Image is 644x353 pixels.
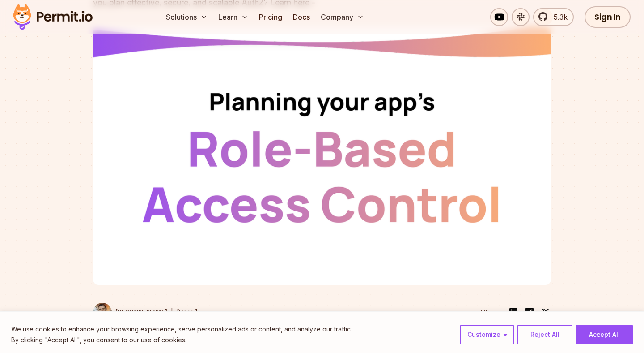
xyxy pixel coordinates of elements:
a: [PERSON_NAME] [93,303,167,322]
p: We use cookies to enhance your browsing experience, serve personalized ads or content, and analyz... [11,324,352,335]
button: Learn [215,8,252,26]
button: Reject All [517,325,572,344]
span: 5.3k [548,12,568,22]
a: Docs [289,8,314,26]
img: facebook [524,307,535,318]
img: twitter [541,308,550,317]
img: Planning App Role-Based Access Control (RBAC) Implementation [93,27,551,285]
a: 5.3k [533,8,574,26]
button: Solutions [162,8,211,26]
div: | [171,307,173,318]
button: Customize [460,325,514,344]
li: Share: [480,307,503,318]
p: By clicking "Accept All", you consent to our use of cookies. [11,335,352,345]
button: Accept All [576,325,633,344]
img: linkedin [508,307,519,318]
a: Pricing [255,8,286,26]
time: [DATE] [177,308,198,316]
a: Sign In [585,6,631,28]
img: Permit logo [9,2,97,32]
img: Daniel Bass [93,303,112,322]
p: [PERSON_NAME] [115,308,167,317]
button: Company [317,8,368,26]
